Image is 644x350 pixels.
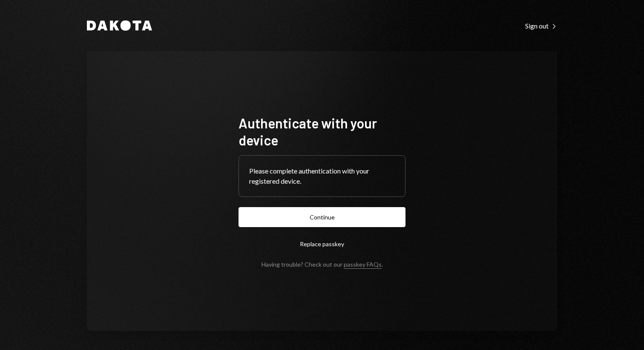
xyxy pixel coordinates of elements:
h1: Authenticate with your device [239,114,405,148]
a: passkey FAQs [344,261,382,269]
div: Having trouble? Check out our . [262,261,383,268]
a: Sign out [525,21,557,30]
button: Continue [239,207,405,227]
div: Please complete authentication with your registered device. [249,166,395,186]
div: Sign out [525,22,557,30]
button: Replace passkey [239,234,405,254]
